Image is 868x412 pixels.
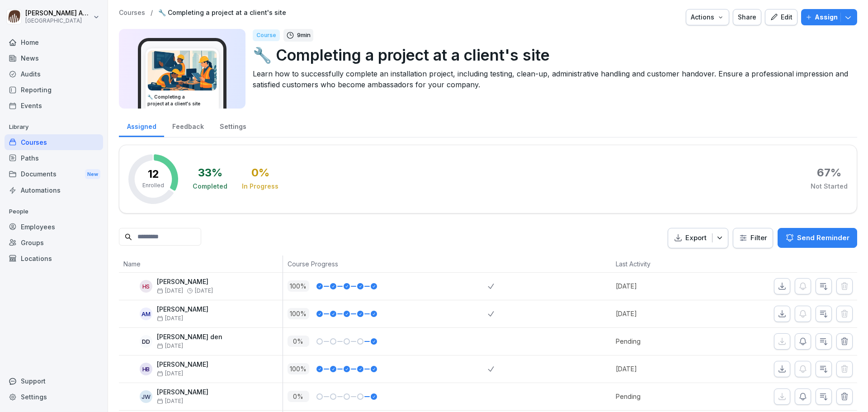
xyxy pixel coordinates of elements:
p: [DATE] [616,364,714,374]
p: [DATE] [616,281,714,291]
a: Locations [5,251,103,266]
div: Support [5,373,103,389]
a: Settings [5,389,103,405]
p: People [5,204,103,219]
p: [PERSON_NAME] [157,388,208,396]
span: [DATE] [157,315,183,322]
div: 67 % [817,167,841,178]
p: [PERSON_NAME] Andreasen [25,9,91,17]
a: Employees [5,219,103,235]
p: Name [123,259,278,269]
span: [DATE] [157,343,183,349]
img: d7emgzj6kk9eqhpx81vf2kik.png [148,51,217,90]
button: Share [733,9,761,25]
div: New [85,169,100,180]
p: Course Progress [288,259,484,269]
a: Events [5,98,103,114]
p: [PERSON_NAME] [157,278,213,286]
p: 🔧 Completing a project at a client's site [253,43,850,66]
a: Reporting [5,82,103,98]
div: Actions [691,12,724,22]
div: JW [140,390,152,403]
a: Assigned [119,114,164,137]
a: Groups [5,235,103,251]
div: In Progress [242,182,278,191]
p: Export [685,233,707,243]
a: Audits [5,66,103,82]
div: AM [140,308,152,320]
p: [PERSON_NAME] den [157,333,222,341]
div: Documents [5,166,103,183]
p: [GEOGRAPHIC_DATA] [25,18,91,24]
a: Automations [5,182,103,198]
span: [DATE] [157,370,183,377]
div: HS [140,280,152,293]
p: 0 % [288,336,309,347]
a: Feedback [164,114,212,137]
p: Pending [616,392,714,401]
p: Pending [616,336,714,346]
a: News [5,50,103,66]
div: HB [140,363,152,375]
span: [DATE] [157,398,183,404]
div: Edit [770,12,793,22]
p: Learn how to successfully complete an installation project, including testing, clean-up, administ... [253,68,850,90]
button: Edit [765,9,797,25]
div: 0 % [251,167,269,178]
p: 100 % [288,363,309,374]
p: / [151,9,153,17]
button: Send Reminder [778,228,857,248]
div: Filter [739,233,767,242]
span: [DATE] [195,288,213,294]
p: Assign [815,12,838,22]
p: Send Reminder [797,233,849,243]
a: Settings [212,114,254,137]
p: [PERSON_NAME] [157,361,208,369]
span: [DATE] [157,288,183,294]
a: Home [5,34,103,50]
div: Course [253,29,280,41]
a: Paths [5,150,103,166]
div: Completed [193,182,227,191]
h3: 🔧 Completing a project at a client's site [147,94,217,107]
p: Last Activity [616,259,709,269]
a: Courses [119,9,145,17]
a: 🔧 Completing a project at a client's site [158,9,286,17]
button: Filter [733,228,773,248]
div: 33 % [198,167,222,178]
button: Actions [686,9,729,25]
p: [PERSON_NAME] [157,306,208,313]
p: 0 % [288,391,309,402]
a: Courses [5,134,103,150]
button: Assign [801,9,857,25]
p: Enrolled [142,181,164,189]
a: DocumentsNew [5,166,103,183]
button: Export [668,228,728,248]
p: 12 [148,169,159,180]
div: Share [738,12,756,22]
p: 9 min [297,31,311,40]
div: Not Started [811,182,848,191]
div: Dd [140,335,152,348]
p: [DATE] [616,309,714,318]
p: 100 % [288,308,309,319]
p: Library [5,120,103,134]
